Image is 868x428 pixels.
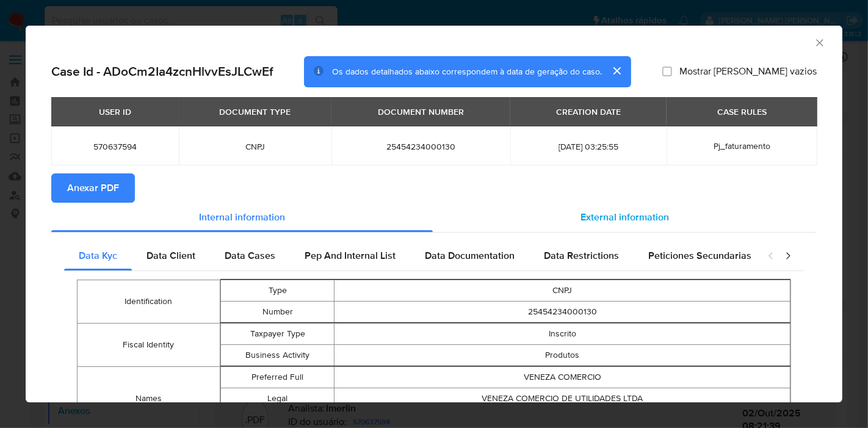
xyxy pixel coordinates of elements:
span: Data Kyc [79,248,117,263]
button: cerrar [602,56,631,85]
td: Type [220,280,335,301]
td: VENEZA COMERCIO DE UTILIDADES LTDA [335,388,790,409]
span: [DATE] 03:25:55 [525,141,652,152]
span: External information [580,210,669,224]
span: Data Documentation [425,248,515,263]
div: Detailed internal info [64,241,755,270]
td: Fiscal Identity [78,323,220,366]
span: 570637594 [66,141,164,152]
span: Pj_faturamento [714,140,770,152]
div: Detailed info [51,203,817,232]
div: DOCUMENT TYPE [212,101,298,122]
div: CASE RULES [710,101,774,122]
td: CNPJ [335,280,790,301]
span: Peticiones Secundarias [648,248,751,263]
td: Business Activity [220,344,335,366]
td: 25454234000130 [335,301,790,322]
td: VENEZA COMERCIO [335,366,790,388]
div: USER ID [92,101,139,122]
span: Anexar PDF [67,175,119,201]
h2: Case Id - ADoCm2Ia4zcnHlvvEsJLCwEf [51,63,273,79]
td: Preferred Full [220,366,335,388]
span: Mostrar [PERSON_NAME] vazios [679,65,817,78]
td: Identification [78,280,220,323]
span: Pep And Internal List [305,248,396,263]
td: Produtos [335,344,790,366]
div: DOCUMENT NUMBER [371,101,471,122]
div: CREATION DATE [549,101,628,122]
input: Mostrar [PERSON_NAME] vazios [662,67,672,76]
span: Internal information [199,210,285,224]
div: closure-recommendation-modal [26,26,842,402]
td: Number [220,301,335,322]
span: Os dados detalhados abaixo correspondem à data de geração do caso. [332,65,602,78]
span: CNPJ [193,141,317,152]
span: Data Client [146,248,195,263]
td: Legal [220,388,335,409]
span: Data Restrictions [544,248,619,263]
td: Taxpayer Type [220,323,335,344]
td: Inscrito [335,323,790,344]
button: Fechar a janela [814,37,825,48]
span: 25454234000130 [346,141,496,152]
button: Anexar PDF [51,173,135,203]
span: Data Cases [225,248,275,263]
